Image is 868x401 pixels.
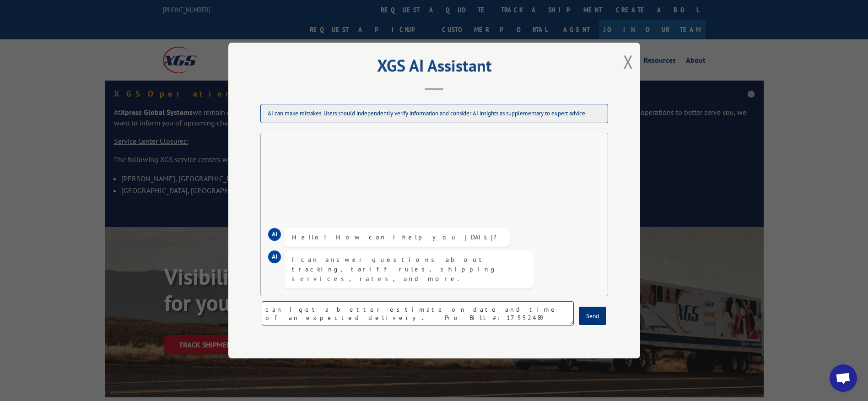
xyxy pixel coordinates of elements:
button: Close modal [623,49,633,74]
div: I can answer questions about tracking, tariff rules, shipping services, rates, and more. [292,255,527,284]
div: AI can make mistakes. Users should independently verify information and consider AI insights as s... [260,104,608,123]
textarea: can I get a better estimate on date and time of an expected delivery. Pro Bill #: 17552489 [262,301,574,325]
button: Send [579,307,606,325]
div: AI [268,250,281,263]
div: AI [268,228,281,241]
h2: XGS AI Assistant [251,59,617,76]
a: Open chat [830,364,857,392]
div: Hello! How can I help you [DATE]? [292,233,503,242]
